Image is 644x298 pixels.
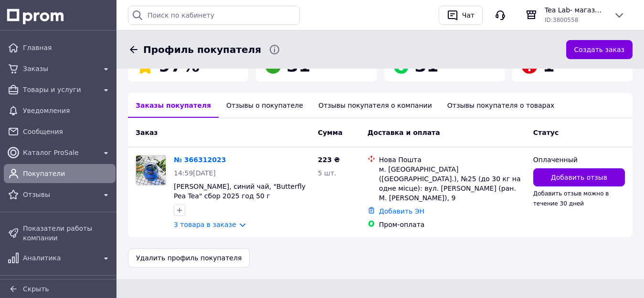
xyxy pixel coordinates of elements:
[23,106,112,115] span: Уведомления
[174,221,236,228] a: 3 товара в заказе
[533,155,625,164] div: Оплаченный
[368,129,440,136] span: Доставка и оплата
[533,190,609,206] span: Добавить отзыв можно в течение 30 дней
[23,85,96,94] span: Товары и услуги
[318,129,343,136] span: Сумма
[23,43,112,52] span: Главная
[318,169,337,177] span: 5 шт.
[318,156,340,164] span: 223 ₴
[23,190,96,199] span: Отзывы
[23,127,112,136] span: Сообщения
[174,156,226,164] a: № 366312023
[23,169,112,178] span: Покупатели
[128,248,250,267] button: Удалить профиль покупателя
[136,129,158,136] span: Заказ
[174,169,216,177] span: 14:59[DATE]
[545,17,578,23] span: ID: 3800558
[23,285,49,293] span: Скрыть
[379,164,526,203] div: м. [GEOGRAPHIC_DATA] ([GEOGRAPHIC_DATA].), №25 (до 30 кг на одне місце): вул. [PERSON_NAME] (ран....
[136,155,166,185] img: Фото товару
[460,8,476,22] div: Чат
[136,155,166,185] a: Фото товару
[219,93,311,118] div: Отзывы о покупателе
[174,183,306,200] a: [PERSON_NAME], синий чай, "Butterfly Pea Tea" сбор 2025 год 50 г
[128,6,300,25] input: Поиск по кабинету
[128,93,219,118] div: Заказы покупателя
[533,129,559,136] span: Статус
[379,220,526,229] div: Пром-оплата
[440,93,562,118] div: Отзывы покупателя о товарах
[545,5,606,15] span: Tea Lab- магазин китайского чая.
[379,155,526,164] div: Нова Пошта
[311,93,440,118] div: Отзывы покупателя о компании
[533,168,625,186] button: Добавить отзыв
[551,173,607,182] span: Добавить отзыв
[439,6,483,25] button: Чат
[23,253,96,263] span: Аналитика
[379,207,424,215] a: Добавить ЭН
[566,40,633,59] button: Создать заказ
[23,224,112,243] span: Показатели работы компании
[23,64,96,73] span: Заказы
[23,148,96,157] span: Каталог ProSale
[143,43,261,57] span: Профиль покупателя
